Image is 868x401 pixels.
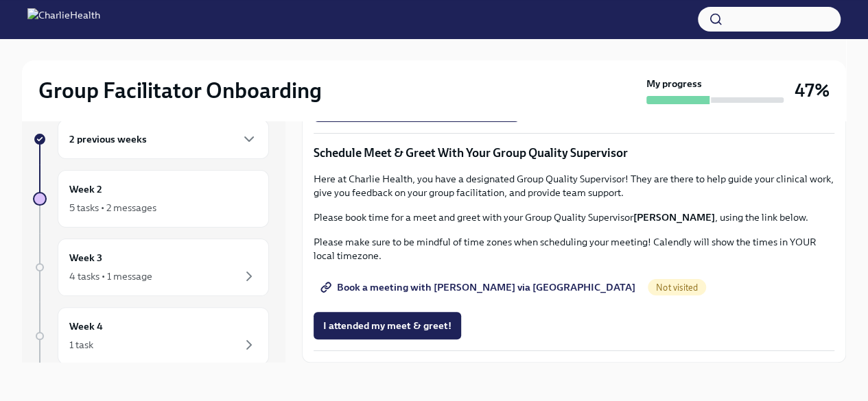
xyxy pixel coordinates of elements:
a: Week 34 tasks • 1 message [33,239,269,296]
h6: Week 3 [69,250,102,265]
h3: 47% [795,78,830,103]
button: I attended my meet & greet! [314,312,461,339]
p: Please make sure to be mindful of time zones when scheduling your meeting! Calendly will show the... [314,235,834,263]
p: Please book time for a meet and greet with your Group Quality Supervisor , using the link below. [314,210,834,224]
span: Not visited [648,282,706,293]
a: Week 25 tasks • 2 messages [33,170,269,228]
a: Week 41 task [33,307,269,365]
h6: Week 4 [69,319,103,334]
h2: Group Facilitator Onboarding [38,77,322,104]
span: I attended my meet & greet! [323,319,451,332]
div: 1 task [69,338,93,352]
a: Book a meeting with [PERSON_NAME] via [GEOGRAPHIC_DATA] [314,274,645,301]
strong: My progress [646,77,702,90]
strong: [PERSON_NAME] [633,211,715,223]
h6: 2 previous weeks [69,132,147,147]
div: 2 previous weeks [58,119,269,159]
span: Book a meeting with [PERSON_NAME] via [GEOGRAPHIC_DATA] [323,280,635,294]
p: Schedule Meet & Greet With Your Group Quality Supervisor [314,145,834,161]
img: CharlieHealth [27,8,100,30]
div: 4 tasks • 1 message [69,269,152,283]
div: 5 tasks • 2 messages [69,201,156,215]
p: Here at Charlie Health, you have a designated Group Quality Supervisor! They are there to help gu... [314,172,834,199]
h6: Week 2 [69,182,102,197]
